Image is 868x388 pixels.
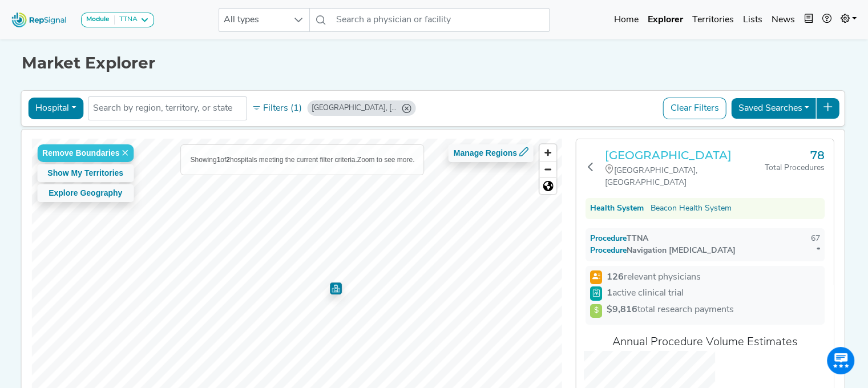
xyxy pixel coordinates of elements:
[609,9,643,31] a: Home
[651,203,732,215] a: Beacon Health System
[28,98,83,119] button: Hospital
[217,156,221,164] b: 1
[643,9,688,31] a: Explorer
[586,334,825,351] div: Annual Procedure Volume Estimates
[249,99,305,118] button: Filters (1)
[811,233,820,245] div: 67
[540,161,556,177] span: Zoom out
[357,156,415,164] span: Zoom to see more.
[590,233,648,245] div: TTNA
[22,54,846,73] h1: Market Explorer
[738,9,767,31] a: Lists
[219,9,288,31] span: All types
[731,98,817,119] button: Saved Searches
[605,148,765,162] a: [GEOGRAPHIC_DATA]
[115,15,138,25] div: TTNA
[607,270,701,284] span: relevant physicians
[663,98,726,119] button: Clear Filters
[329,282,341,294] div: Map marker
[81,13,154,27] button: ModuleTTNA
[590,203,644,215] div: Health System
[449,144,534,162] button: Manage Regions
[37,144,134,162] button: Remove Boundaries
[688,9,738,31] a: Territories
[590,245,736,257] div: Navigation [MEDICAL_DATA]
[37,164,134,182] button: Show My Territories
[37,184,134,202] button: Explore Geography
[765,148,825,162] h3: 78
[601,246,627,255] span: Procedure
[607,305,637,314] strong: $9,816
[607,273,624,282] strong: 126
[540,178,556,194] span: Reset zoom
[332,8,550,32] input: Search a physician or facility
[86,16,110,23] strong: Module
[540,177,556,194] button: Reset bearing to north
[605,164,765,189] div: [GEOGRAPHIC_DATA], [GEOGRAPHIC_DATA]
[601,235,627,243] span: Procedure
[93,102,241,115] input: Search by region, territory, or state
[800,9,818,31] button: Intel Book
[540,144,556,161] button: Zoom in
[540,161,556,177] button: Zoom out
[767,9,800,31] a: News
[607,286,684,300] span: active clinical trial
[607,305,734,314] span: total research payments
[607,289,612,298] strong: 1
[765,162,825,174] div: Total Procedures
[307,100,415,116] div: South Bend, IN
[312,103,397,114] div: [GEOGRAPHIC_DATA], [GEOGRAPHIC_DATA]
[226,156,230,164] b: 2
[191,156,357,164] span: Showing of hospitals meeting the current filter criteria.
